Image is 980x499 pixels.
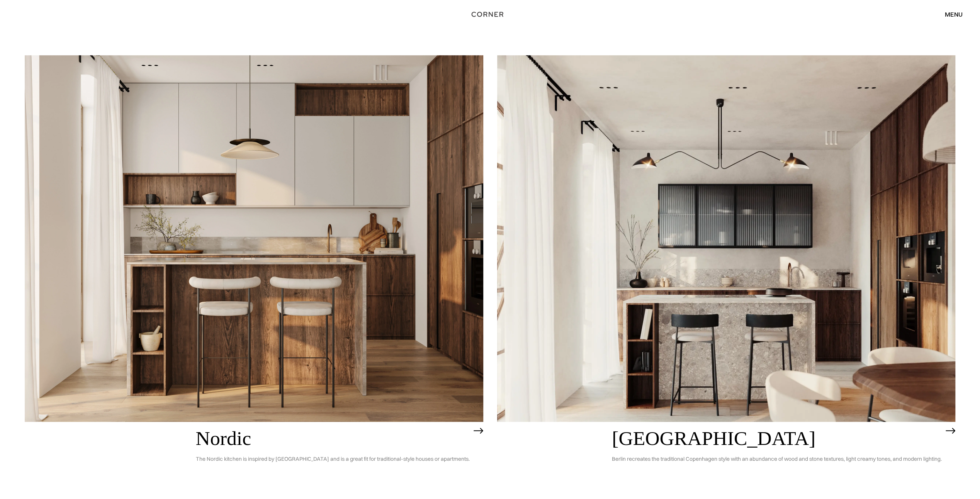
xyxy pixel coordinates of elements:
div: menu [937,8,963,21]
h2: [GEOGRAPHIC_DATA] [612,428,942,450]
p: The Nordic kitchen is inspired by [GEOGRAPHIC_DATA] and is a great fit for traditional-style hous... [196,450,470,468]
p: Berlin recreates the traditional Copenhagen style with an abundance of wood and stone textures, l... [612,450,942,468]
h2: Nordic [196,428,470,450]
a: home [453,9,528,19]
div: menu [945,11,963,17]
